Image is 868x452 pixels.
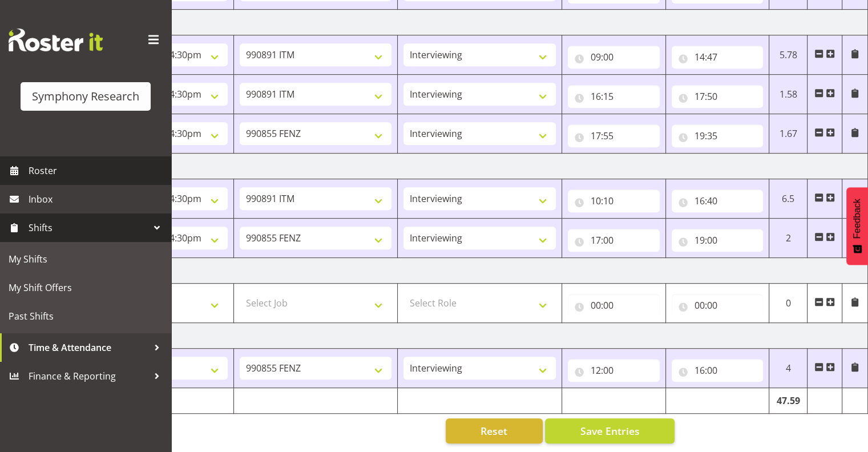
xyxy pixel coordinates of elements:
a: My Shifts [3,245,168,273]
span: Shifts [29,219,148,236]
td: 4 [769,349,808,388]
img: Rosterit website logo [9,29,103,51]
input: Click to select... [672,124,764,147]
td: 2 [769,219,808,258]
input: Click to select... [672,294,764,317]
span: Reset [481,423,507,438]
span: Past Shifts [9,308,163,325]
input: Click to select... [568,294,660,317]
button: Save Entries [545,418,675,443]
td: [DATE] [70,10,868,35]
input: Click to select... [568,359,660,382]
td: 1.67 [769,114,808,154]
td: 1.58 [769,75,808,114]
div: Symphony Research [32,88,139,105]
span: Inbox [29,191,165,208]
span: Save Entries [580,423,639,438]
td: [DATE] [70,154,868,179]
td: 6.5 [769,179,808,219]
td: 0 [769,284,808,323]
span: My Shift Offers [9,279,163,296]
td: [DATE] [70,258,868,284]
input: Click to select... [672,359,764,382]
input: Click to select... [672,46,764,68]
input: Click to select... [568,229,660,252]
a: Past Shifts [3,302,168,330]
button: Reset [446,418,543,443]
input: Click to select... [672,229,764,252]
input: Click to select... [568,85,660,108]
button: Feedback - Show survey [846,187,868,265]
input: Click to select... [672,189,764,212]
td: [DATE] [70,323,868,349]
span: Finance & Reporting [29,368,148,385]
td: 47.59 [769,388,808,414]
span: My Shifts [9,251,163,268]
span: Feedback [852,199,862,239]
input: Click to select... [568,124,660,147]
input: Click to select... [672,85,764,108]
input: Click to select... [568,189,660,212]
input: Click to select... [568,46,660,68]
span: Roster [29,162,165,179]
span: Time & Attendance [29,339,148,356]
a: My Shift Offers [3,273,168,302]
td: 5.78 [769,35,808,75]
